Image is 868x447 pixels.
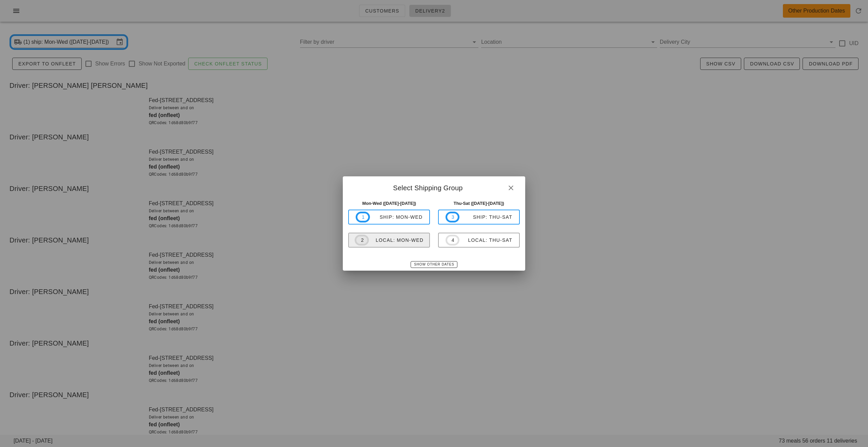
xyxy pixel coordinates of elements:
[370,214,423,220] div: ship: Mon-Wed
[454,201,504,206] strong: Thu-Sat ([DATE]-[DATE])
[361,213,364,221] span: 1
[438,233,520,248] button: 4local: Thu-Sat
[360,236,363,244] span: 2
[459,237,512,243] div: local: Thu-Sat
[438,210,520,225] button: 3ship: Thu-Sat
[451,213,454,221] span: 3
[348,210,430,225] button: 1ship: Mon-Wed
[348,233,430,248] button: 2local: Mon-Wed
[343,176,525,197] div: Select Shipping Group
[451,236,454,244] span: 4
[362,201,416,206] strong: Mon-Wed ([DATE]-[DATE])
[369,237,423,243] div: local: Mon-Wed
[414,263,454,266] span: Show Other Dates
[411,261,457,268] button: Show Other Dates
[459,214,512,220] div: ship: Thu-Sat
